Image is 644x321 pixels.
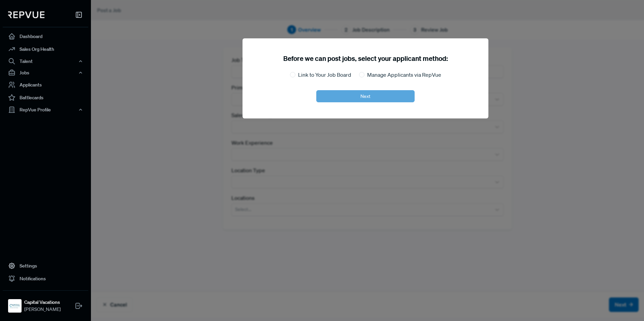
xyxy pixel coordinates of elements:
button: Talent [3,56,88,67]
img: Capital Vacations [9,300,20,311]
span: [PERSON_NAME] [24,306,61,313]
a: Dashboard [3,30,88,43]
a: Notifications [3,272,88,285]
a: Capital VacationsCapital Vacations[PERSON_NAME] [3,290,88,316]
label: Link to Your Job Board [298,71,351,79]
a: Settings [3,259,88,272]
button: RepVue Profile [3,104,88,115]
a: Battlecards [3,91,88,104]
a: Applicants [3,78,88,91]
label: Manage Applicants via RepVue [367,71,441,79]
a: Sales Org Health [3,43,88,56]
button: Jobs [3,67,88,78]
strong: Capital Vacations [24,299,61,306]
img: RepVue [8,11,44,18]
h5: Before we can post jobs, select your applicant method: [283,55,448,63]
